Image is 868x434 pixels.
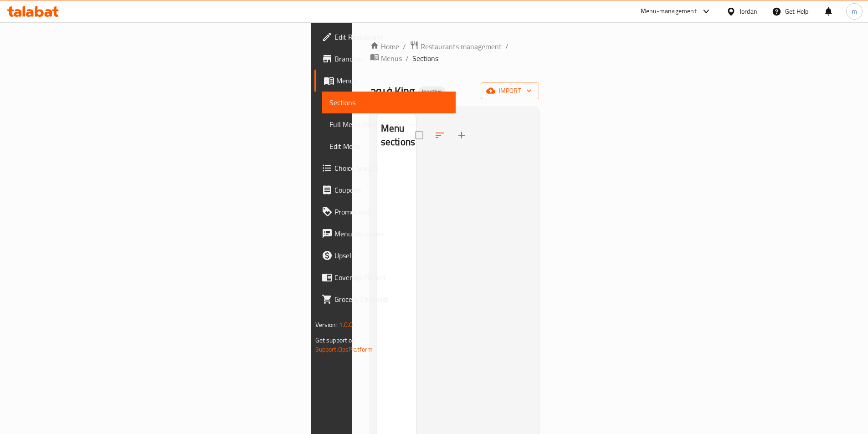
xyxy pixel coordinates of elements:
[314,201,456,223] a: Promotions
[314,179,456,201] a: Coupons
[334,228,448,239] span: Menu disclaimer
[852,6,857,16] span: m
[410,41,502,52] a: Restaurants management
[329,119,448,130] span: Full Menu View
[377,157,416,164] nav: Menu sections
[314,288,456,310] a: Grocery Checklist
[315,334,357,346] span: Get support on:
[336,75,448,86] span: Menus
[505,41,508,52] li: /
[334,163,448,174] span: Choice Groups
[334,53,448,64] span: Branches
[334,184,448,195] span: Coupons
[334,272,448,283] span: Coverage Report
[339,319,353,331] span: 1.0.0
[334,31,448,42] span: Edit Restaurant
[314,48,456,70] a: Branches
[329,97,448,108] span: Sections
[315,343,373,355] a: Support.OpsPlatform
[451,124,473,146] button: Add section
[421,41,502,52] span: Restaurants management
[322,92,456,113] a: Sections
[481,82,539,99] button: import
[314,223,456,245] a: Menu disclaimer
[314,245,456,266] a: Upsell
[314,266,456,288] a: Coverage Report
[322,135,456,157] a: Edit Menu
[334,206,448,217] span: Promotions
[329,141,448,152] span: Edit Menu
[740,6,757,16] div: Jordan
[334,294,448,305] span: Grocery Checklist
[488,85,532,97] span: import
[314,70,456,92] a: Menus
[314,26,456,48] a: Edit Restaurant
[322,113,456,135] a: Full Menu View
[334,250,448,261] span: Upsell
[314,157,456,179] a: Choice Groups
[641,6,697,17] div: Menu-management
[315,319,338,331] span: Version:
